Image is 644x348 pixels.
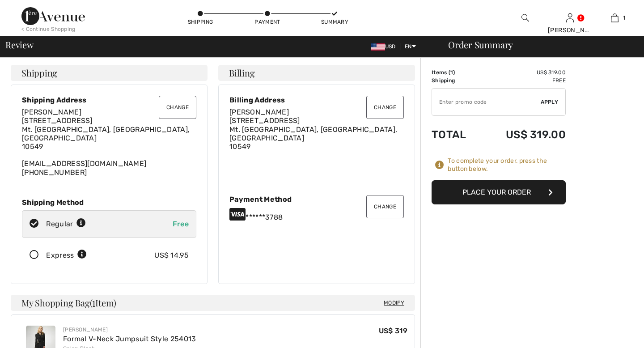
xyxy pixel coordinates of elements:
[371,43,399,50] span: USD
[566,13,574,23] img: My Info
[229,68,254,77] span: Billing
[541,98,559,106] span: Apply
[229,108,289,116] span: [PERSON_NAME]
[22,96,196,104] div: Shipping Address
[22,108,81,116] span: [PERSON_NAME]
[481,119,566,150] td: US$ 319.00
[22,108,196,177] div: [EMAIL_ADDRESS][DOMAIN_NAME] [PHONE_NUMBER]
[22,198,196,207] div: Shipping Method
[481,68,566,76] td: US$ 319.00
[63,326,196,334] div: [PERSON_NAME]
[154,250,189,261] div: US$ 14.95
[46,219,86,229] div: Regular
[173,220,189,228] span: Free
[21,68,57,77] span: Shipping
[371,43,385,51] img: US Dollar
[481,76,566,85] td: Free
[22,116,190,151] span: [STREET_ADDRESS] Mt. [GEOGRAPHIC_DATA], [GEOGRAPHIC_DATA], [GEOGRAPHIC_DATA] 10549
[611,13,619,23] img: My Bag
[321,18,348,26] div: Summary
[159,96,196,119] button: Change
[437,40,639,49] div: Order Summary
[432,89,541,115] input: Promo code
[46,250,87,261] div: Express
[450,69,453,76] span: 1
[521,13,529,23] img: search the website
[254,18,281,26] div: Payment
[63,335,196,343] a: Formal V-Neck Jumpsuit Style 254013
[366,195,404,218] button: Change
[432,180,566,204] button: Place Your Order
[90,297,116,309] span: ( Item)
[379,327,407,335] span: US$ 319
[229,96,404,104] div: Billing Address
[593,13,636,23] a: 1
[21,7,85,25] img: 1ère Avenue
[92,296,95,308] span: 1
[432,119,481,150] td: Total
[384,298,404,307] span: Modify
[187,18,214,26] div: Shipping
[432,68,481,76] td: Items ( )
[448,157,566,173] div: To complete your order, press the button below.
[5,40,34,49] span: Review
[11,295,415,311] h4: My Shopping Bag
[432,76,481,85] td: Shipping
[229,195,404,204] div: Payment Method
[623,14,625,22] span: 1
[548,25,592,35] div: [PERSON_NAME]
[229,116,397,151] span: [STREET_ADDRESS] Mt. [GEOGRAPHIC_DATA], [GEOGRAPHIC_DATA], [GEOGRAPHIC_DATA] 10549
[405,43,416,50] span: EN
[366,96,404,119] button: Change
[566,13,574,22] a: Sign In
[21,25,76,33] div: < Continue Shopping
